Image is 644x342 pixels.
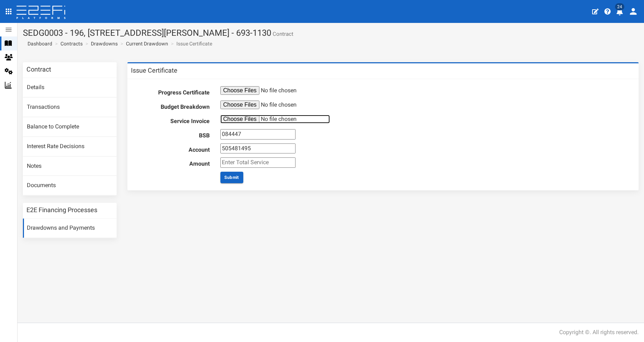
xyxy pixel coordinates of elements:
input: Enter BSB [220,129,296,140]
label: Service Invoice [131,115,215,126]
h1: SEDG0003 - 196, [STREET_ADDRESS][PERSON_NAME] - 693-1130 [23,28,639,38]
a: Dashboard [25,40,52,47]
h3: Contract [26,66,51,73]
a: Interest Rate Decisions [23,137,117,156]
div: Copyright ©. All rights reserved. [559,328,639,337]
label: Progress Certificate [131,86,215,97]
label: Amount [131,157,215,168]
a: Details [23,78,117,97]
a: Drawdowns and Payments [23,219,117,238]
a: Notes [23,157,117,176]
a: Drawdowns [91,40,118,47]
h3: Issue Certificate [131,67,177,74]
span: Dashboard [25,41,52,47]
input: Enter Account Number [220,143,296,154]
button: Submit [220,172,243,183]
h3: E2E Financing Processes [26,207,97,213]
label: Budget Breakdown [131,101,215,111]
a: Balance to Complete [23,117,117,137]
a: Current Drawdown [126,40,168,47]
input: Enter Total Service [220,157,296,168]
label: BSB [131,129,215,140]
a: Documents [23,176,117,195]
small: Contract [271,31,293,37]
label: Account [131,143,215,154]
li: Issue Certificate [169,40,212,47]
a: Transactions [23,98,117,117]
a: Contracts [60,40,83,47]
